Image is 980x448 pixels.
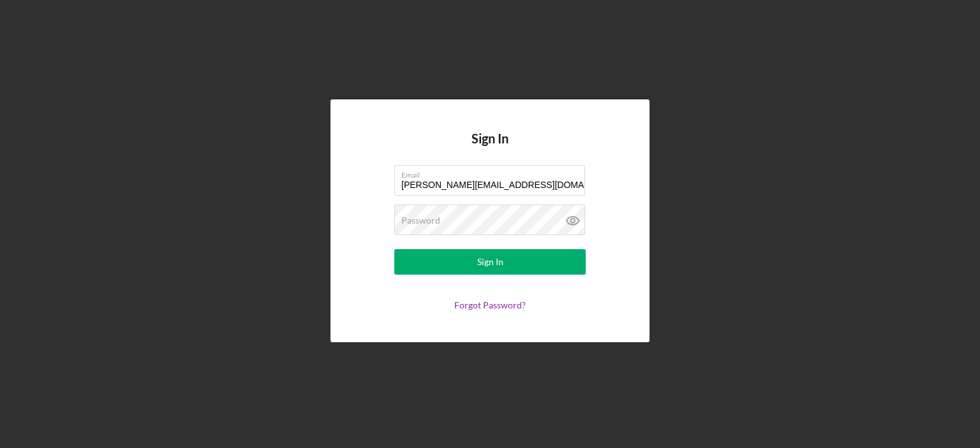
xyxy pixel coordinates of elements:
div: Sign In [477,249,503,275]
button: Sign In [394,249,586,275]
label: Password [401,215,440,226]
h4: Sign In [471,131,509,165]
label: Email [401,166,585,180]
a: Forgot Password? [454,300,526,310]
